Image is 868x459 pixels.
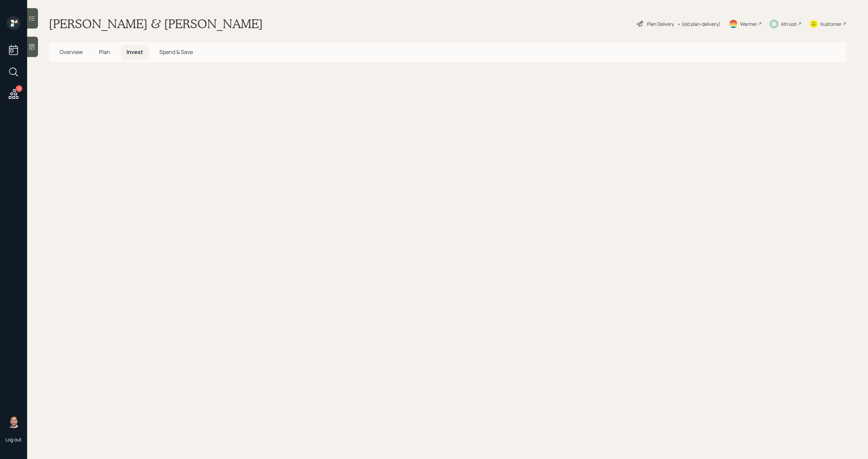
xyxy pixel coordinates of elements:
[647,20,674,27] div: Plan Delivery
[16,85,22,92] div: 12
[99,48,110,56] span: Plan
[126,48,143,56] span: Invest
[781,20,797,27] div: Altruist
[60,48,83,56] span: Overview
[49,16,263,31] h1: [PERSON_NAME] & [PERSON_NAME]
[5,436,22,443] div: Log out
[677,20,721,27] div: • (old plan-delivery)
[821,20,842,27] div: Kustomer
[740,20,757,27] div: Warmer
[159,48,193,56] span: Spend & Save
[7,415,20,428] img: michael-russo-headshot.png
